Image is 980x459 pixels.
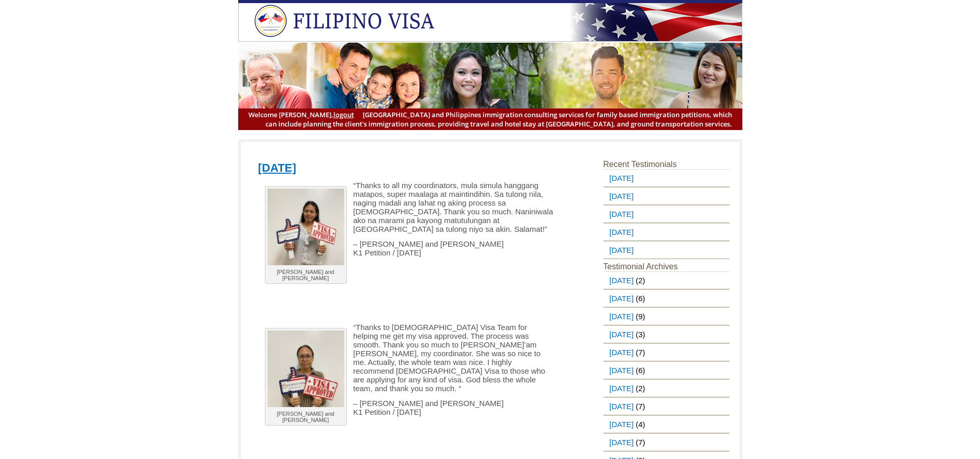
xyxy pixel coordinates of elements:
[603,259,729,271] h3: Testimonial Archives
[333,110,354,119] a: logout
[603,380,636,397] a: [DATE]
[603,206,636,223] a: [DATE]
[603,157,729,169] h3: Recent Testimonials
[603,361,729,379] li: (6)
[603,343,729,361] li: (7)
[258,161,296,174] a: [DATE]
[603,434,636,451] a: [DATE]
[603,398,636,415] a: [DATE]
[268,331,344,407] img: Gregory and Joan
[268,411,344,423] p: [PERSON_NAME] and [PERSON_NAME]
[603,272,636,289] a: [DATE]
[603,326,636,343] a: [DATE]
[353,399,504,416] span: – [PERSON_NAME] and [PERSON_NAME] K1 Petition / [DATE]
[603,397,729,415] li: (7)
[603,308,636,325] a: [DATE]
[603,271,729,289] li: (2)
[603,415,729,433] li: (4)
[268,269,344,281] p: [PERSON_NAME] and [PERSON_NAME]
[603,416,636,433] a: [DATE]
[603,188,636,205] a: [DATE]
[603,379,729,397] li: (2)
[268,189,344,265] img: Michael and Loida
[603,344,636,361] a: [DATE]
[603,362,636,379] a: [DATE]
[603,289,729,307] li: (6)
[248,110,354,119] span: Welcome [PERSON_NAME],
[603,290,636,307] a: [DATE]
[258,323,554,393] p: “Thanks to [DEMOGRAPHIC_DATA] Visa Team for helping me get my visa approved. The process was smoo...
[603,242,636,259] a: [DATE]
[258,181,554,233] p: “Thanks to all my coordinators, mula simula hanggang matapos, super maalaga at maintindihin. Sa t...
[248,110,732,128] span: [GEOGRAPHIC_DATA] and Philippines immigration consulting services for family based immigration pe...
[603,433,729,451] li: (7)
[353,240,504,257] span: – [PERSON_NAME] and [PERSON_NAME] K1 Petition / [DATE]
[603,325,729,343] li: (3)
[603,224,636,241] a: [DATE]
[603,307,729,325] li: (9)
[603,170,636,187] a: [DATE]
